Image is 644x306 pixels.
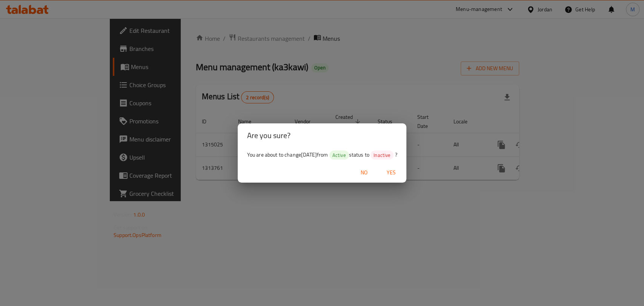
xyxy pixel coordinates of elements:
[379,166,403,180] button: Yes
[370,152,393,159] span: Inactive
[382,168,400,177] span: Yes
[329,152,349,159] span: Active
[370,151,393,160] div: Inactive
[247,150,397,160] span: You are about to change [DATE] from status to ?
[329,151,349,160] div: Active
[352,166,376,180] button: No
[355,168,373,177] span: No
[247,129,397,141] h2: Are you sure?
